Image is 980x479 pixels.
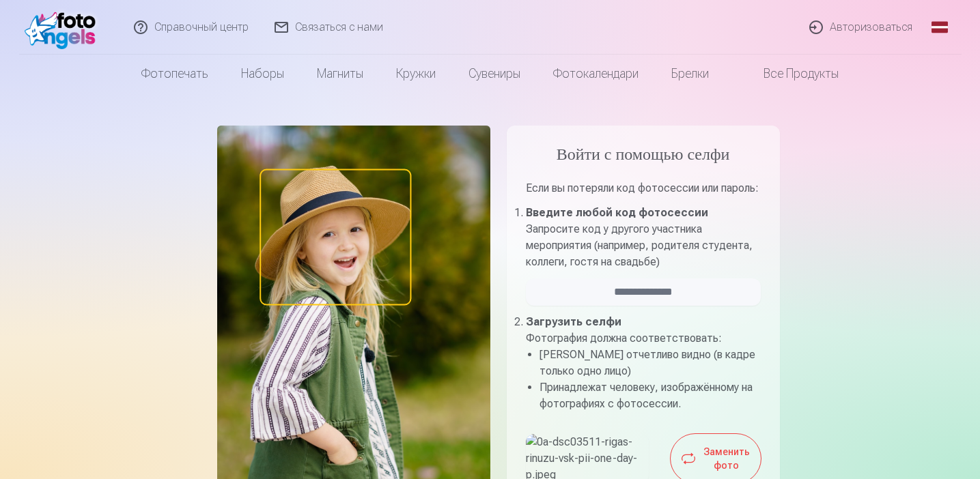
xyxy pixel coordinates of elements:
[557,147,730,164] font: Войти с помощью селфи
[25,5,103,49] img: /fa1
[241,66,284,81] font: Наборы
[553,66,639,81] font: Фотокалендари
[225,55,300,93] a: Наборы
[526,315,621,328] font: Загрузить селфи
[718,332,722,345] font: :
[380,55,452,93] a: Кружки
[125,55,225,93] a: Фотопечать
[295,20,383,33] font: Связаться с нами
[396,66,436,81] font: Кружки
[141,66,208,81] font: Фотопечать
[755,182,759,194] font: :
[537,55,655,93] a: Фотокалендари
[655,55,725,93] a: Брелки
[300,55,380,93] a: Магниты
[526,182,755,194] font: Если вы потеряли код фотосессии или пароль
[526,206,708,219] font: Введите любой код фотосессии
[764,66,839,81] font: Все продукты
[526,222,753,268] font: Запросите код у другого участника мероприятия (например, родителя студента, коллеги, гостя на сва...
[468,66,520,81] font: Сувениры
[671,66,709,81] font: Брелки
[317,66,363,81] font: Магниты
[540,381,753,410] font: Принадлежат человеку, изображённому на фотографиях с фотосессии.
[703,446,750,471] font: Заменить фото
[725,55,855,93] a: Все продукты
[154,20,249,33] font: Справочный центр
[452,55,537,93] a: Сувениры
[830,20,912,33] font: Авторизоваться
[526,332,718,345] font: Фотография должна соответствовать
[540,348,755,377] font: [PERSON_NAME] отчетливо видно (в кадре только одно лицо)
